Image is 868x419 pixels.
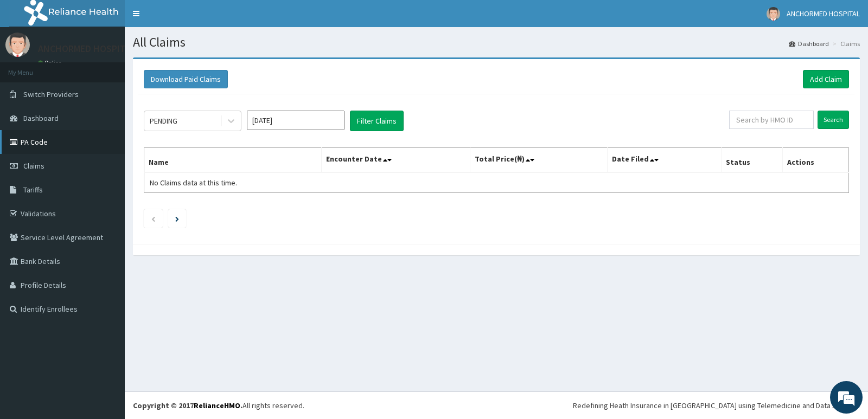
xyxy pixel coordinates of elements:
[803,70,849,88] a: Add Claim
[63,137,150,246] span: We're online!
[23,113,59,123] span: Dashboard
[150,178,237,188] span: No Claims data at this time.
[194,401,240,410] a: RelianceHMO
[729,111,814,129] input: Search by HMO ID
[5,33,30,57] img: User Image
[150,115,177,126] div: PENDING
[767,7,780,21] img: User Image
[782,148,848,173] th: Actions
[470,148,607,173] th: Total Price(₦)
[178,5,204,31] div: Minimize live chat window
[350,111,404,131] button: Filter Claims
[175,214,179,223] a: Next page
[787,9,860,18] span: ANCHORMED HOSPITAL
[23,161,44,171] span: Claims
[247,111,344,130] input: Select Month and Year
[322,148,470,173] th: Encounter Date
[38,44,136,54] p: ANCHORMED HOSPITAL
[133,401,242,410] strong: Copyright © 2017 .
[23,89,79,99] span: Switch Providers
[789,39,829,48] a: Dashboard
[38,59,64,67] a: Online
[20,54,44,81] img: d_794563401_company_1708531726252_794563401
[5,296,207,334] textarea: Type your message and hit 'Enter'
[125,391,868,419] footer: All rights reserved.
[573,400,860,411] div: Redefining Heath Insurance in [GEOGRAPHIC_DATA] using Telemedicine and Data Science!
[818,111,849,129] input: Search
[144,148,322,173] th: Name
[56,61,182,75] div: Chat with us now
[144,70,228,88] button: Download Paid Claims
[151,214,156,223] a: Previous page
[608,148,722,173] th: Date Filed
[830,39,860,48] li: Claims
[133,35,860,49] h1: All Claims
[721,148,782,173] th: Status
[23,185,43,195] span: Tariffs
